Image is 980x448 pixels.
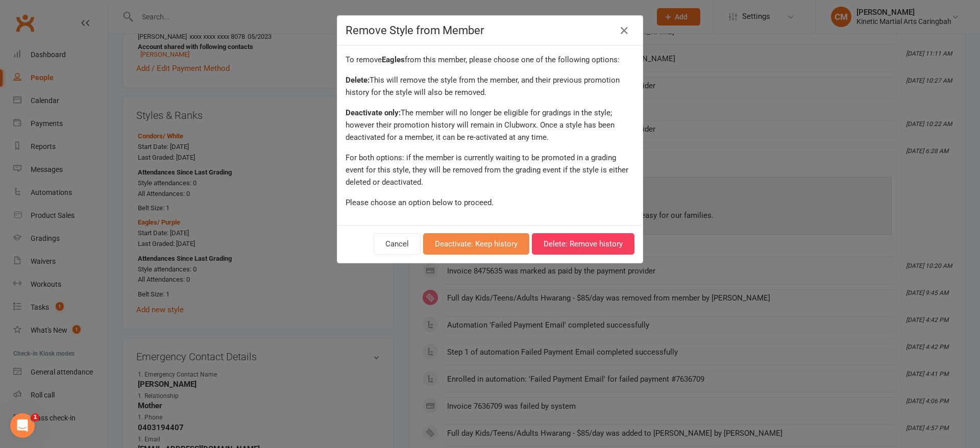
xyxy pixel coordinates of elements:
iframe: Intercom live chat [10,413,35,438]
div: Please choose an option below to proceed. [346,196,634,209]
div: For both options: if the member is currently waiting to be promoted in a grading event for this s... [346,152,634,188]
div: The member will no longer be eligible for gradings in the style; however their promotion history ... [346,107,634,143]
strong: Delete: [346,76,370,85]
strong: Eagles [382,55,405,64]
a: Close [616,22,632,39]
span: 1 [31,413,39,421]
div: To remove from this member, please choose one of the following options: [346,54,634,66]
button: Cancel [374,233,421,255]
h4: Remove Style from Member [346,24,634,37]
div: This will remove the style from the member, and their previous promotion history for the style wi... [346,74,634,98]
button: Deactivate: Keep history [423,233,529,255]
strong: Deactivate only: [346,108,401,117]
button: Delete: Remove history [532,233,634,255]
